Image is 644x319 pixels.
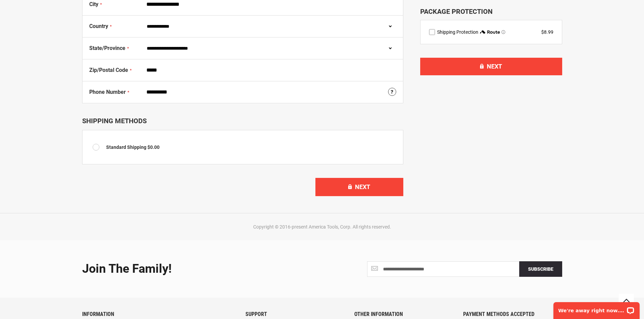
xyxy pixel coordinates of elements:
h6: OTHER INFORMATION [354,311,453,317]
button: Next [315,178,403,196]
span: State/Province [89,45,125,51]
div: Shipping Methods [82,117,403,125]
button: Next [420,58,562,75]
span: Standard Shipping [106,144,146,150]
h6: PAYMENT METHODS ACCEPTED [463,311,562,317]
iframe: LiveChat chat widget [549,298,644,319]
span: Phone Number [89,89,126,95]
div: $8.99 [541,29,553,35]
span: Country [89,23,108,29]
span: Next [487,63,502,70]
span: Next [355,183,370,190]
span: Subscribe [528,266,553,272]
div: Join the Family! [82,262,317,276]
h6: INFORMATION [82,311,235,317]
div: Copyright © 2016-present America Tools, Corp. All rights reserved. [80,223,564,230]
h6: SUPPORT [245,311,344,317]
div: route shipping protection selector element [429,29,553,35]
span: $0.00 [147,144,160,150]
div: Package Protection [420,7,562,17]
span: City [89,1,98,7]
span: Zip/Postal Code [89,67,128,73]
span: Shipping Protection [437,29,478,35]
button: Subscribe [519,261,562,277]
span: Learn more [501,30,505,34]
